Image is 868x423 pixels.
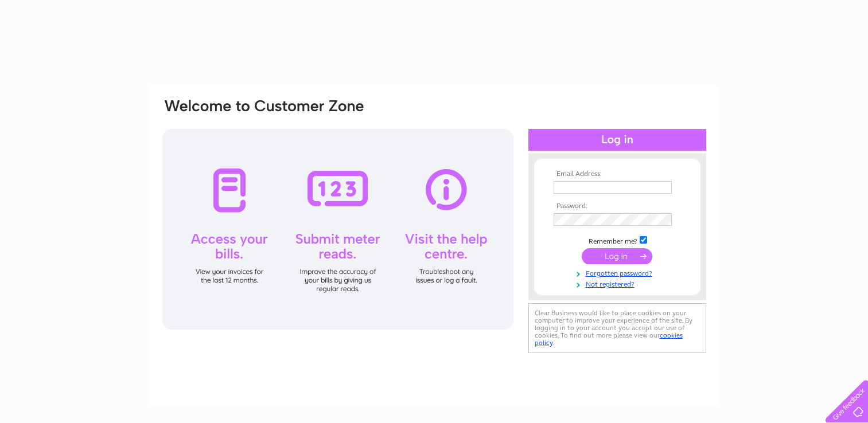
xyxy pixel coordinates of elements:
a: Not registered? [554,278,684,289]
td: Remember me? [551,234,684,246]
div: Clear Business would like to place cookies on your computer to improve your experience of the sit... [528,303,706,353]
a: cookies policy [535,331,683,347]
a: Forgotten password? [554,267,684,278]
th: Password: [551,202,684,210]
th: Email Address: [551,170,684,178]
input: Submit [582,248,652,264]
